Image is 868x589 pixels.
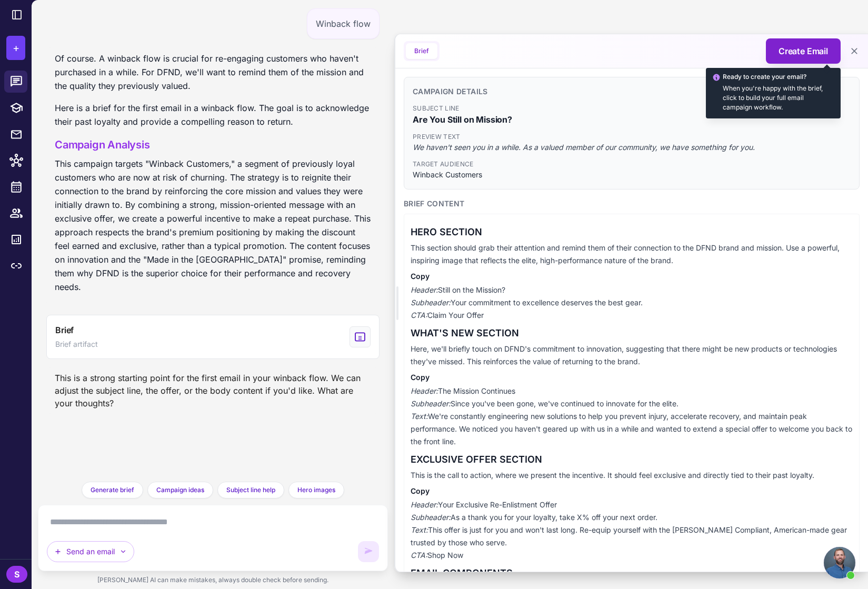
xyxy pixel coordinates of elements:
[766,38,841,64] button: Create Email
[38,571,388,589] div: [PERSON_NAME] AI can make mistakes, always double check before sending.
[82,482,143,498] button: Generate brief
[411,284,853,322] p: Still on the Mission? Your commitment to excellence deserves the best gear. Claim Your Offer
[411,242,853,267] p: This section should grab their attention and remind them of their connection to the DFND brand an...
[413,86,851,97] h3: Campaign Details
[411,469,853,482] p: This is the call to action, where we present the incentive. It should feel exclusive and directly...
[411,525,428,534] em: Text:
[411,498,853,562] p: Your Exclusive Re-Enlistment Offer As a thank you for your loyalty, take X% off your next order. ...
[411,271,853,282] h4: Copy
[411,566,853,581] h3: EMAIL COMPONENTS
[147,482,213,498] button: Campaign ideas
[47,541,134,562] button: Send an email
[55,137,371,153] h3: Campaign Analysis
[411,285,438,294] em: Header:
[91,485,134,495] span: Generate brief
[413,159,851,169] span: Target Audience
[288,482,344,498] button: Hero images
[411,486,853,496] h4: Copy
[411,412,428,421] em: Text:
[55,324,74,336] span: Brief
[6,36,25,60] button: +
[411,551,427,560] em: CTA:
[413,104,851,113] span: Subject Line
[46,315,380,359] button: View generated Brief
[411,386,438,395] em: Header:
[297,485,335,495] span: Hero images
[226,485,275,495] span: Subject line help
[411,326,853,341] h3: WHAT'S NEW SECTION
[46,367,380,414] div: This is a strong starting point for the first email in your winback flow. We can adjust the subje...
[55,157,371,294] p: This campaign targets "Winback Customers," a segment of previously loyal customers who are now at...
[55,338,98,350] span: Brief artifact
[411,500,438,509] em: Header:
[156,485,204,495] span: Campaign ideas
[411,343,853,368] p: Here, we'll briefly touch on DFND's commitment to innovation, suggesting that there might be new ...
[411,225,853,239] h3: HERO SECTION
[13,40,19,56] span: +
[413,113,851,126] span: Are You Still on Mission?
[404,198,860,209] h3: Brief Content
[411,372,853,383] h4: Copy
[413,142,851,153] span: We haven't seen you in a while. As a valued member of our community, we have something for you.
[411,399,451,408] em: Subheader:
[411,452,853,467] h3: EXCLUSIVE OFFER SECTION
[406,43,437,59] button: Brief
[55,52,371,93] p: Of course. A winback flow is crucial for re-engaging customers who haven't purchased in a while. ...
[824,547,855,578] a: Open chat
[217,482,284,498] button: Subject line help
[411,513,451,522] em: Subheader:
[411,385,853,448] p: The Mission Continues Since you've been gone, we've continued to innovate for the elite. We're co...
[779,45,828,57] span: Create Email
[413,169,851,181] span: Winback Customers
[411,298,451,307] em: Subheader:
[307,8,380,39] div: Winback flow
[55,101,371,128] p: Here is a brief for the first email in a winback flow. The goal is to acknowledge their past loya...
[6,566,27,583] div: S
[413,132,851,142] span: Preview Text
[411,311,427,320] em: CTA:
